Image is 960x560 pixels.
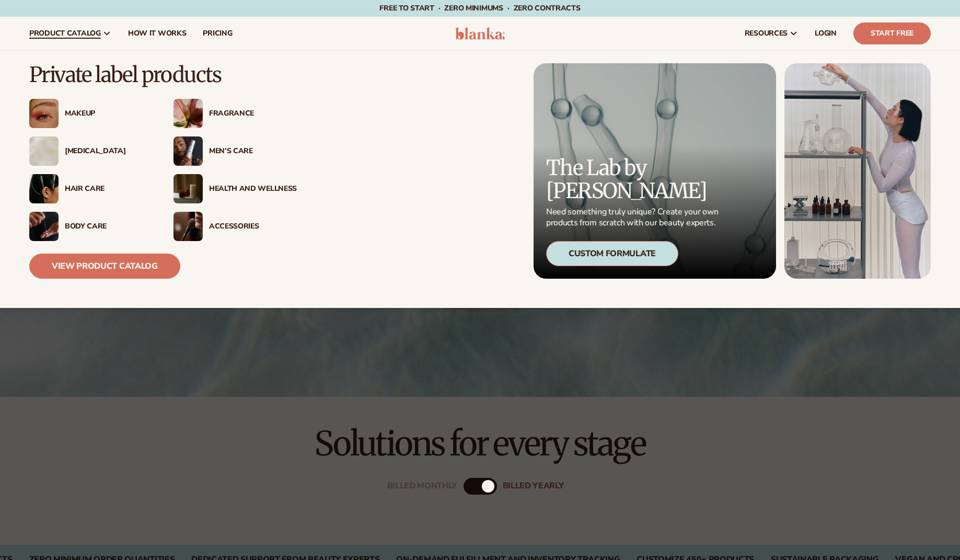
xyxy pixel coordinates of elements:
p: Private label products [29,63,297,86]
a: How It Works [120,17,195,50]
img: logo [455,27,505,40]
span: resources [745,29,788,38]
img: Female in lab with equipment. [784,63,931,279]
a: Pink blooming flower. Fragrance [174,99,297,128]
div: Accessories [209,222,297,231]
p: The Lab by [PERSON_NAME] [546,156,722,202]
a: View Product Catalog [29,254,180,279]
a: Microscopic product formula. The Lab by [PERSON_NAME] Need something truly unique? Create your ow... [534,63,776,279]
span: Free to start · ZERO minimums · ZERO contracts [379,3,580,13]
a: Start Free [853,22,931,44]
span: product catalog [29,29,101,38]
div: Makeup [65,109,153,118]
img: Pink blooming flower. [174,99,203,128]
a: pricing [194,17,240,50]
a: Male holding moisturizer bottle. Men’s Care [174,136,297,166]
span: LOGIN [815,29,837,38]
div: Hair Care [65,185,153,193]
div: Custom Formulate [546,241,678,266]
span: How It Works [128,29,187,38]
div: [MEDICAL_DATA] [65,147,153,156]
a: resources [736,17,806,50]
a: LOGIN [806,17,845,50]
div: Men’s Care [209,147,297,156]
a: Female with glitter eye makeup. Makeup [29,99,153,128]
div: Fragrance [209,109,297,118]
img: Cream moisturizer swatch. [29,136,59,166]
div: billed Yearly [503,482,564,492]
p: Need something truly unique? Create your own products from scratch with our beauty experts. [546,207,722,228]
a: product catalog [21,17,120,50]
span: pricing [203,29,232,38]
div: Body Care [65,222,153,231]
div: Billed Monthly [387,482,457,492]
a: Female with makeup brush. Accessories [174,212,297,241]
img: Male hand applying moisturizer. [29,212,59,241]
img: Male holding moisturizer bottle. [174,136,203,166]
img: Female with makeup brush. [174,212,203,241]
div: Health And Wellness [209,185,297,193]
a: Male hand applying moisturizer. Body Care [29,212,153,241]
a: Cream moisturizer swatch. [MEDICAL_DATA] [29,136,153,166]
img: Female with glitter eye makeup. [29,99,59,128]
img: Candles and incense on table. [174,174,203,203]
a: Candles and incense on table. Health And Wellness [174,174,297,203]
a: Female hair pulled back with clips. Hair Care [29,174,153,203]
img: Female hair pulled back with clips. [29,174,59,203]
